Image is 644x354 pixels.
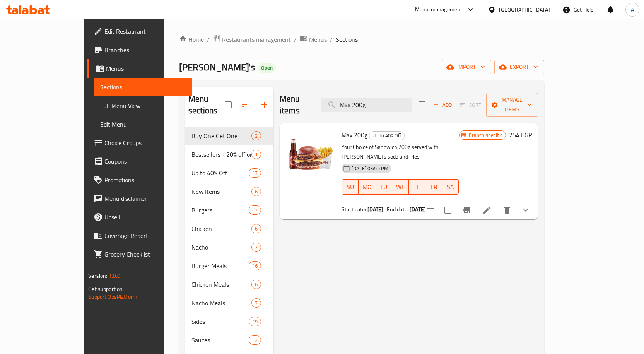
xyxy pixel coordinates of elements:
[375,179,392,195] button: TU
[466,132,506,139] span: Branch specific
[252,188,261,195] span: 6
[249,207,261,214] span: 17
[191,335,249,345] span: Sauces
[258,63,276,73] div: Open
[100,82,186,92] span: Sections
[251,224,261,233] div: items
[104,194,186,203] span: Menu disclaimer
[309,35,327,44] span: Menus
[492,95,532,115] span: Manage items
[185,201,273,219] div: Burgers17
[191,150,251,159] div: Bestsellers - 20% off on selected items
[87,245,192,263] a: Grocery Checklist
[252,244,261,251] span: 7
[412,181,422,193] span: TH
[392,179,409,195] button: WE
[87,152,192,171] a: Coupons
[249,169,261,177] span: 17
[494,60,544,74] button: export
[342,179,359,195] button: SU
[430,99,455,111] span: Add item
[369,131,404,140] span: Up to 40% Off
[236,96,255,114] span: Sort sections
[342,204,366,214] span: Start date:
[249,317,261,326] div: items
[191,317,249,326] span: Sides
[88,292,137,302] a: Support.OpsPlatform
[249,205,261,215] div: items
[249,318,261,325] span: 19
[87,226,192,245] a: Coverage Report
[430,99,455,111] button: Add
[421,201,440,219] button: sort-choices
[220,97,236,113] span: Select all sections
[191,187,251,196] span: New Items
[425,179,442,195] button: FR
[104,250,186,259] span: Grocery Checklist
[348,165,391,172] span: [DATE] 03:55 PM
[87,189,192,208] a: Menu disclaimer
[249,335,261,345] div: items
[185,238,273,257] div: Nacho7
[191,205,249,215] span: Burgers
[191,168,249,178] span: Up to 40% Off
[631,5,634,14] span: A
[191,131,251,140] span: Buy One Get One
[442,60,491,74] button: import
[482,205,492,215] a: Edit menu item
[342,129,367,141] span: Max 200g
[455,99,486,111] span: Select section first
[104,231,186,240] span: Coverage Report
[387,204,408,214] span: End date:
[104,212,186,222] span: Upsell
[442,179,459,195] button: SA
[94,78,192,96] a: Sections
[458,201,476,219] button: Branch-specific-item
[185,312,273,331] div: Sides19
[185,164,273,182] div: Up to 40% Off17
[191,261,249,270] span: Burger Meals
[191,280,251,289] span: Chicken Meals
[255,96,273,114] button: Add section
[251,298,261,308] div: items
[104,45,186,55] span: Branches
[336,35,358,44] span: Sections
[280,93,312,116] h2: Menu items
[345,181,355,193] span: SU
[185,127,273,145] div: Buy One Get One2
[185,275,273,294] div: Chicken Meals6
[191,224,251,233] div: Chicken
[409,179,425,195] button: TH
[252,151,261,158] span: 1
[521,205,530,215] svg: Show Choices
[185,257,273,275] div: Burger Meals16
[94,96,192,115] a: Full Menu View
[109,271,121,281] span: 1.0.0
[252,225,261,233] span: 6
[251,150,261,159] div: items
[87,208,192,226] a: Upsell
[188,93,225,116] h2: Menu sections
[185,331,273,349] div: Sauces12
[359,179,375,195] button: MO
[87,22,192,41] a: Edit Restaurant
[104,138,186,147] span: Choice Groups
[369,131,405,140] div: Up to 40% Off
[448,62,485,72] span: import
[185,294,273,312] div: Nacho Meals7
[249,261,261,270] div: items
[179,58,255,76] span: [PERSON_NAME]'s
[440,202,456,218] span: Select to update
[432,101,453,109] span: Add
[300,34,327,44] a: Menus
[252,281,261,288] span: 6
[415,5,463,14] div: Menu-management
[100,101,186,110] span: Full Menu View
